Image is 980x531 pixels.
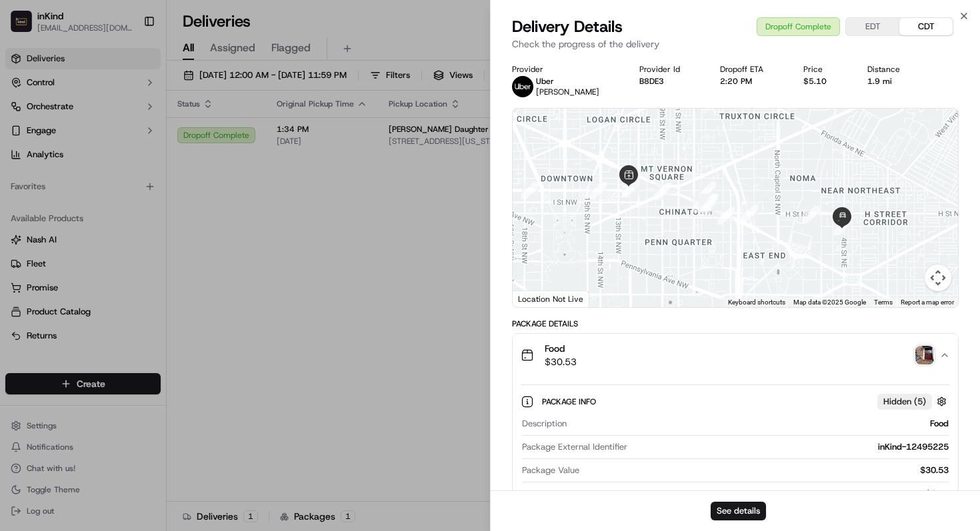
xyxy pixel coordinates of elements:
[542,396,599,407] span: Package Info
[803,64,845,75] div: Price
[13,53,243,75] p: Welcome 👋
[699,194,717,211] div: 20
[107,188,219,212] a: 💻API Documentation
[654,183,671,200] div: 15
[536,76,599,87] p: Uber
[622,180,639,197] div: 13
[728,298,785,307] button: Keyboard shortcuts
[846,18,899,35] button: EDT
[8,188,107,212] a: 📗Knowledge Base
[698,194,715,211] div: 19
[711,502,766,520] button: See details
[877,393,950,410] button: Hidden (5)
[27,193,102,207] span: Knowledge Base
[883,396,926,408] span: Hidden ( 5 )
[720,76,782,87] div: 2:20 PM
[540,488,949,500] div: $6.11
[803,76,845,87] div: $5.10
[741,205,759,222] div: 24
[720,64,782,75] div: Dropoff ETA
[793,298,866,306] span: Map data ©2025 Google
[901,298,954,306] a: Report a map error
[701,194,718,211] div: 21
[874,298,893,306] a: Terms (opens in new tab)
[35,86,240,100] input: Got a question? Start typing here...
[512,64,618,75] div: Provider
[522,464,579,476] span: Package Value
[925,265,951,291] button: Map camera controls
[94,225,161,236] a: Powered byPylon
[545,355,577,368] span: $30.53
[13,13,40,40] img: Nash
[45,127,219,141] div: Start new chat
[13,127,37,151] img: 1736555255976-a54dd68f-1ca7-489b-9aae-adbdc363a1c4
[133,226,161,236] span: Pylon
[572,418,949,430] div: Food
[717,207,735,225] div: 23
[899,18,953,35] button: CDT
[536,87,599,97] span: [PERSON_NAME]
[699,182,716,199] div: 17
[585,464,949,476] div: $30.53
[512,318,959,329] div: Package Details
[513,290,589,307] div: Location Not Live
[516,290,560,307] img: Google
[522,488,535,500] span: Tip
[633,441,949,453] div: inKind-12495225
[522,418,567,430] span: Description
[521,182,539,199] div: 10
[512,76,533,97] img: uber-new-logo.jpeg
[589,182,607,199] div: 11
[915,346,934,364] img: photo_proof_of_delivery image
[512,37,959,51] p: Check the progress of the delivery
[867,76,919,87] div: 1.9 mi
[227,131,243,147] button: Start new chat
[126,193,214,207] span: API Documentation
[803,206,820,223] div: 25
[522,441,627,453] span: Package External Identifier
[692,195,709,213] div: 16
[639,64,699,75] div: Provider Id
[13,195,24,205] div: 📗
[516,290,560,307] a: Open this area in Google Maps (opens a new window)
[512,16,623,37] span: Delivery Details
[513,334,958,376] button: Food$30.53photo_proof_of_delivery image
[545,342,577,355] span: Food
[699,199,716,216] div: 22
[867,64,919,75] div: Distance
[45,141,169,151] div: We're available if you need us!
[639,76,664,87] button: B8DE3
[113,195,123,205] div: 💻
